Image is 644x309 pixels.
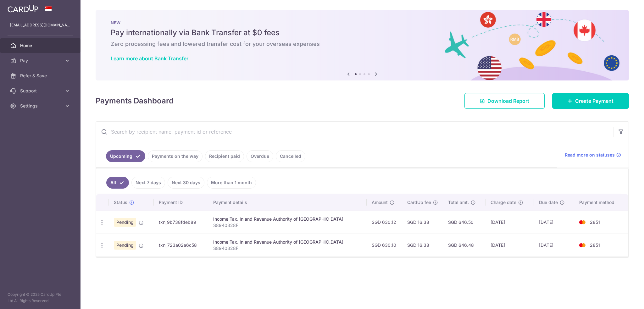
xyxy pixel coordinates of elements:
[590,242,600,248] span: 2851
[574,194,628,211] th: Payment method
[443,211,486,234] td: SGD 646.50
[464,93,545,109] a: Download Report
[111,20,614,25] p: NEW
[534,211,575,234] td: [DATE]
[96,122,613,142] input: Search by recipient name, payment id or reference
[96,95,174,107] h4: Payments Dashboard
[10,22,70,28] p: [EMAIL_ADDRESS][DOMAIN_NAME]
[154,211,208,234] td: txn_9b738fdeb89
[114,199,127,206] span: Status
[402,234,443,257] td: SGD 16.38
[20,103,62,109] span: Settings
[213,239,362,245] div: Income Tax. Inland Revenue Authority of [GEOGRAPHIC_DATA]
[207,177,256,189] a: More than 1 month
[491,199,516,206] span: Charge date
[487,97,529,105] span: Download Report
[367,234,402,257] td: SGD 630.10
[131,177,165,189] a: Next 7 days
[168,177,204,189] a: Next 30 days
[205,150,244,162] a: Recipient paid
[208,194,367,211] th: Payment details
[604,290,638,306] iframe: Opens a widget where you can find more information
[565,152,615,158] span: Read more on statuses
[114,241,136,250] span: Pending
[539,199,558,206] span: Due date
[20,42,62,49] span: Home
[111,55,188,62] a: Learn more about Bank Transfer
[114,218,136,227] span: Pending
[402,211,443,234] td: SGD 16.38
[576,218,589,226] img: Bank Card
[213,216,362,222] div: Income Tax. Inland Revenue Authority of [GEOGRAPHIC_DATA]
[448,199,469,206] span: Total amt.
[486,211,534,234] td: [DATE]
[486,234,534,257] td: [DATE]
[575,97,613,105] span: Create Payment
[590,219,600,225] span: 2851
[154,194,208,211] th: Payment ID
[20,73,62,79] span: Refer & Save
[154,234,208,257] td: txn_723a02a6c58
[534,234,575,257] td: [DATE]
[372,199,388,206] span: Amount
[111,40,614,48] h6: Zero processing fees and lowered transfer cost for your overseas expenses
[552,93,629,109] a: Create Payment
[106,150,145,162] a: Upcoming
[20,58,62,64] span: Pay
[96,10,629,80] img: Bank transfer banner
[407,199,431,206] span: CardUp fee
[213,222,362,229] p: S8940328F
[247,150,273,162] a: Overdue
[576,241,589,249] img: Bank Card
[111,28,614,38] h5: Pay internationally via Bank Transfer at $0 fees
[276,150,305,162] a: Cancelled
[565,152,621,158] a: Read more on statuses
[443,234,486,257] td: SGD 646.48
[106,177,129,189] a: All
[20,88,62,94] span: Support
[213,245,362,251] p: S8940328F
[367,211,402,234] td: SGD 630.12
[8,5,38,13] img: CardUp
[148,150,203,162] a: Payments on the way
